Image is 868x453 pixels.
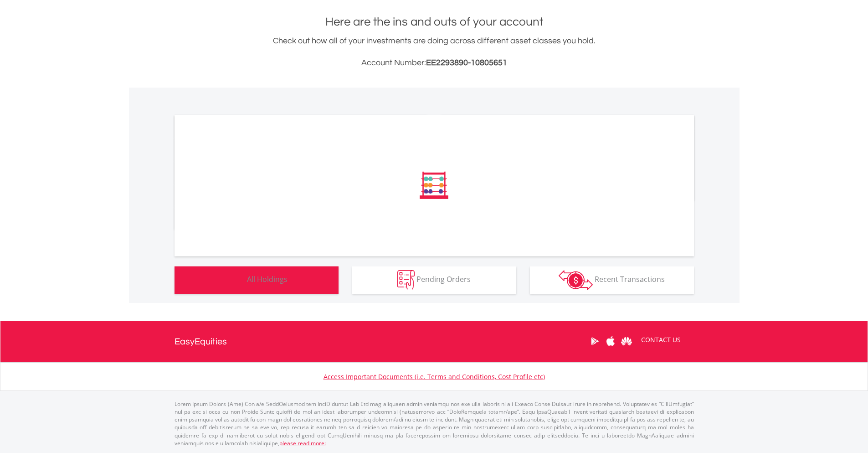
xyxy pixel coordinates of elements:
a: please read more: [279,439,326,447]
a: EasyEquities [175,321,227,362]
a: Access Important Documents (i.e. Terms and Conditions, Cost Profile etc) [324,372,545,381]
h1: Here are the ins and outs of your account [175,14,694,30]
span: Pending Orders [416,274,471,284]
button: Recent Transactions [530,266,694,294]
a: Apple [603,327,619,355]
span: EE2293890-10805651 [426,58,507,67]
img: holdings-wht.png [226,270,245,290]
button: Pending Orders [352,266,516,294]
span: All Holdings [247,274,288,284]
button: All Holdings [175,266,339,294]
a: CONTACT US [635,327,687,353]
p: Lorem Ipsum Dolors (Ame) Con a/e SeddOeiusmod tem InciDiduntut Lab Etd mag aliquaen admin veniamq... [175,400,694,447]
a: Huawei [619,327,635,355]
h3: Account Number: [175,57,694,69]
a: Google Play [587,327,603,355]
span: Recent Transactions [595,274,665,284]
img: transactions-zar-wht.png [559,270,593,290]
img: pending_instructions-wht.png [397,270,415,290]
div: Check out how all of your investments are doing across different asset classes you hold. [175,35,694,69]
